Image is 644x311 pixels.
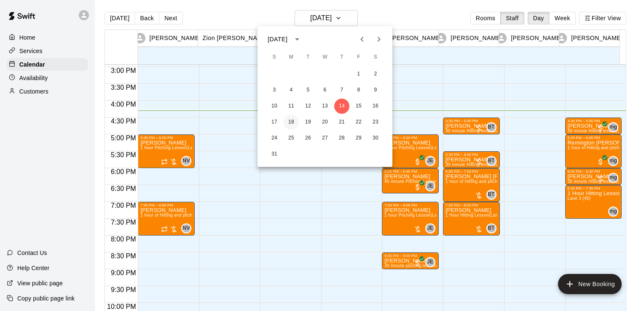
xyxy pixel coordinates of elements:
[368,83,383,98] button: 9
[284,99,299,114] button: 11
[351,131,366,146] button: 29
[334,99,349,114] button: 14
[334,131,349,146] button: 28
[267,49,282,66] span: Sunday
[301,115,316,130] button: 19
[284,83,299,98] button: 4
[267,115,282,130] button: 17
[317,83,333,98] button: 6
[284,115,299,130] button: 18
[317,131,333,146] button: 27
[351,115,366,130] button: 22
[351,49,366,66] span: Friday
[368,131,383,146] button: 30
[334,115,349,130] button: 21
[267,99,282,114] button: 10
[268,35,287,44] div: [DATE]
[368,99,383,114] button: 16
[368,49,383,66] span: Saturday
[267,147,282,162] button: 31
[284,131,299,146] button: 25
[317,115,333,130] button: 20
[351,67,366,82] button: 1
[334,83,349,98] button: 7
[317,49,333,66] span: Wednesday
[351,83,366,98] button: 8
[368,115,383,130] button: 23
[317,99,333,114] button: 13
[301,83,316,98] button: 5
[354,31,370,48] button: Previous month
[290,32,304,46] button: calendar view is open, switch to year view
[351,99,366,114] button: 15
[301,99,316,114] button: 12
[370,31,387,48] button: Next month
[334,49,349,66] span: Thursday
[368,67,383,82] button: 2
[284,49,299,66] span: Monday
[267,131,282,146] button: 24
[301,131,316,146] button: 26
[267,83,282,98] button: 3
[301,49,316,66] span: Tuesday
